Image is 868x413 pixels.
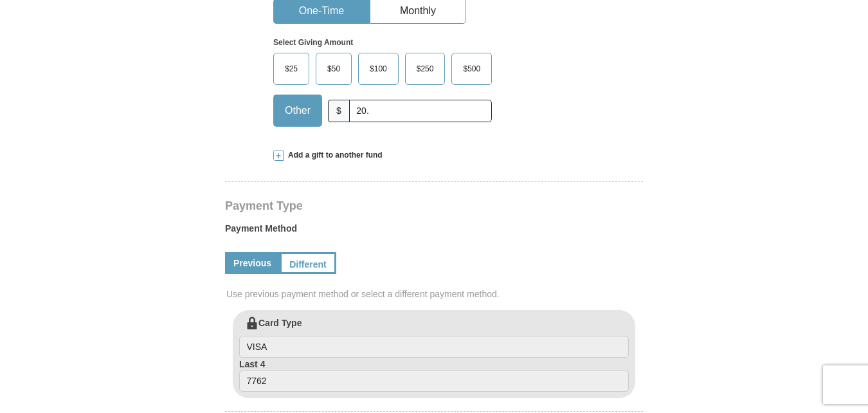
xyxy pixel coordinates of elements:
[225,201,643,211] h4: Payment Type
[363,59,393,78] span: $100
[226,288,644,300] span: Use previous payment method or select a different payment method.
[349,100,492,122] input: Other Amount
[239,317,629,358] label: Card Type
[278,59,304,78] span: $25
[280,252,336,274] a: Different
[239,358,629,392] label: Last 4
[321,59,347,78] span: $50
[225,222,643,241] label: Payment Method
[239,336,629,358] input: Card Type
[328,100,350,122] span: $
[457,59,487,78] span: $500
[278,101,317,120] span: Other
[273,38,353,47] strong: Select Giving Amount
[284,150,383,161] span: Add a gift to another fund
[239,371,629,392] input: Last 4
[410,59,440,78] span: $250
[225,252,280,274] a: Previous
